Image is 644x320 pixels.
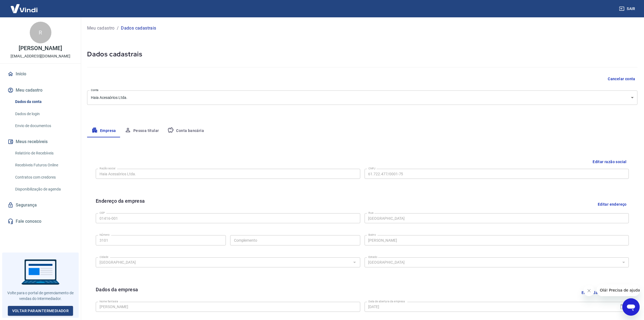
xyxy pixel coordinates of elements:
a: Dados de login [13,108,74,119]
span: Olá! Precisa de ajuda? [3,4,45,8]
button: Editar endereço [596,197,629,211]
label: Estado [368,255,377,259]
iframe: Mensagem da empresa [597,284,640,296]
a: Meu cadastro [87,25,115,31]
a: Relatório de Recebíveis [13,148,74,159]
a: Voltar paraIntermediador [8,306,73,316]
label: CNPJ [368,166,375,170]
p: Dados cadastrais [121,25,156,31]
h5: Dados cadastrais [87,50,638,59]
img: Vindi [6,0,42,17]
button: Conta bancária [163,124,208,137]
label: CEP [100,211,105,215]
a: Segurança [6,199,74,211]
button: Editar dados da empresa [579,286,629,300]
p: / [117,25,119,31]
div: R [30,22,51,43]
button: Editar razão social [590,157,629,167]
button: Meus recebíveis [6,136,74,148]
a: Recebíveis Futuros Online [13,160,74,171]
iframe: Botão para abrir a janela de mensagens [622,298,640,316]
button: Meu cadastro [6,84,74,96]
p: [PERSON_NAME] [19,46,62,51]
p: [EMAIL_ADDRESS][DOMAIN_NAME] [11,53,70,59]
label: Nome fantasia [100,299,118,303]
a: Envio de documentos [13,120,74,131]
a: Início [6,68,74,80]
label: Razão social [100,166,115,170]
button: Cancelar conta [606,74,638,84]
label: Conta [91,88,98,92]
button: Sair [618,4,638,14]
button: Empresa [87,124,120,137]
a: Contratos com credores [13,172,74,183]
label: Rua [368,211,374,215]
input: Digite aqui algumas palavras para buscar a cidade [97,259,350,266]
iframe: Fechar mensagem [584,285,595,296]
button: Pessoa titular [120,124,163,137]
label: Número [100,233,110,237]
label: Cidade [100,255,108,259]
a: Dados da conta [13,96,74,107]
div: Haia Acessórios Ltda. [87,90,638,105]
label: Data de abertura da empresa [368,299,405,303]
a: Fale conosco [6,215,74,227]
a: Disponibilização de agenda [13,184,74,195]
label: Bairro [368,233,376,237]
h6: Dados da empresa [96,286,138,300]
input: DD/MM/YYYY [365,302,616,312]
h6: Endereço da empresa [96,197,145,211]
